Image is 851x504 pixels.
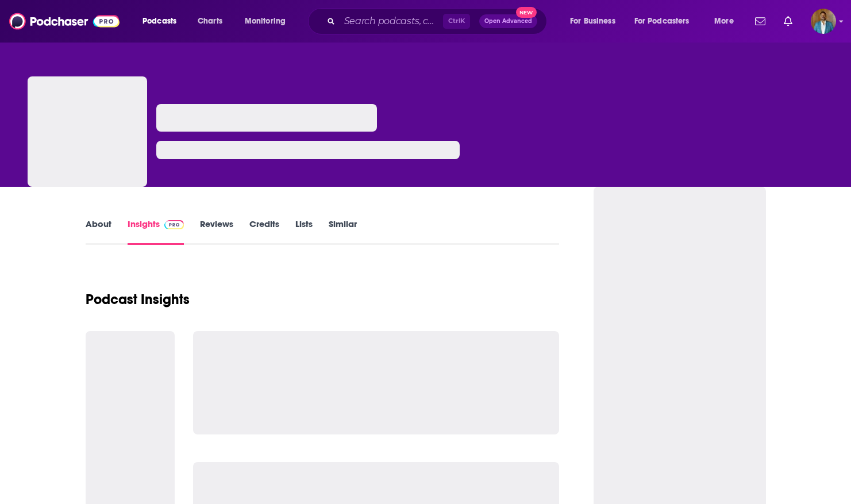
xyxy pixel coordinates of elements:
button: open menu [627,12,706,30]
a: Credits [249,218,279,245]
img: User Profile [811,9,836,34]
a: About [86,218,111,245]
a: InsightsPodchaser Pro [128,218,184,245]
span: Ctrl K [443,14,470,29]
span: Charts [198,13,222,29]
input: Search podcasts, credits, & more... [340,12,443,30]
span: Podcasts [143,13,176,29]
button: open menu [706,12,748,30]
span: More [714,13,734,29]
button: Open AdvancedNew [479,14,537,28]
div: Search podcasts, credits, & more... [319,8,558,34]
h1: Podcast Insights [86,291,190,308]
button: Show profile menu [811,9,836,34]
span: For Business [570,13,615,29]
a: Show notifications dropdown [750,11,770,31]
span: Monitoring [245,13,286,29]
span: Logged in as smortier42491 [811,9,836,34]
button: open menu [237,12,301,30]
img: Podchaser Pro [164,220,184,229]
span: Open Advanced [484,18,532,24]
a: Reviews [200,218,233,245]
span: New [516,7,537,18]
a: Similar [329,218,357,245]
a: Lists [295,218,313,245]
button: open menu [134,12,191,30]
a: Charts [190,12,229,30]
img: Podchaser - Follow, Share and Rate Podcasts [9,10,120,32]
span: For Podcasters [634,13,690,29]
a: Show notifications dropdown [779,11,797,31]
button: open menu [562,12,630,30]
